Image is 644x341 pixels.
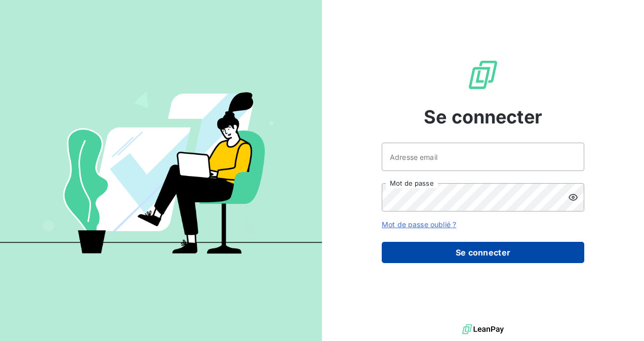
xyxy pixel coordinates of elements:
[382,220,456,229] a: Mot de passe oublié ?
[382,143,584,171] input: placeholder
[467,59,499,91] img: Logo LeanPay
[382,242,584,263] button: Se connecter
[462,322,504,337] img: logo
[424,103,542,131] span: Se connecter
